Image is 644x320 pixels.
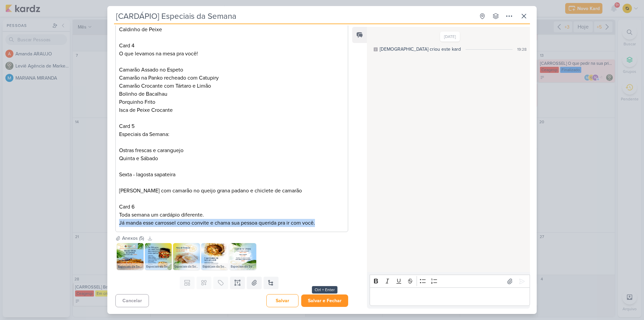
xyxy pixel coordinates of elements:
[119,203,344,219] p: Card 6 Toda semana um cardápio diferente.
[119,219,344,227] p: Já manda esse carrossel como convite e chama sua pessoa querida pra ir com você.
[119,66,344,114] p: Camarão Assado no Espeto Camarão na Panko recheado com Catupiry Camarão Crocante com Tártaro e Li...
[115,294,149,307] button: Cancelar
[119,50,344,58] p: O que levamos na mesa pra você!
[517,46,527,52] div: 19:28
[301,294,348,307] button: Salvar e Fechar
[145,263,172,270] div: Especiais da Semana - 02.png
[173,263,200,270] div: Especiais da Semana - 03.png
[119,122,344,130] p: Card 5
[312,286,337,293] div: Ctrl + Enter
[173,243,200,270] img: hJnRKDbaSr4cGzqFu5a5AZN3Sd4Hha-metaRXNwZWNpYWlzIGRhIFNlbWFuYSAtIDAzLnBuZw==-.png
[114,10,475,22] input: Kard Sem Título
[119,42,344,50] p: Card 4
[117,243,144,270] img: UdxGcfO7Fjt6P5ntvhZVN2OH4ET847-metaRXNwZWNpYWlzIGRhIFNlbWFuYSAtIDAxLnBuZw==-.png
[380,46,461,53] div: [DEMOGRAPHIC_DATA] criou este kard
[119,171,344,195] p: Sexta - lagosta sapateira [PERSON_NAME] com camarão no queijo grana padano e chiclete de camarão
[370,275,530,288] div: Editor toolbar
[119,130,344,138] p: Especiais da Semana:
[117,263,144,270] div: Especiais da Semana - 01.png
[119,146,344,163] p: Ostras frescas e caranguejo Quinta e Sábado
[229,243,256,270] img: cQhuTslkwnoeoAYlig6YbHytwxa6QL-metaRXNwZWNpYWlzIGRhIFNlbWFuYSAtIDA1LnBuZw==-.png
[145,243,172,270] img: O162MzbJjAjjco7gx5g7CfXsYcNtNV-metaRXNwZWNpYWlzIGRhIFNlbWFuYSAtIDAyLnBuZw==-.png
[229,263,256,270] div: Especiais da Semana - 05.png
[266,294,299,307] button: Salvar
[201,263,228,270] div: Especiais da Semana - 04.png
[201,243,228,270] img: gNlFoysaPtWU28f1zD8P96JAMAI3qW-metaRXNwZWNpYWlzIGRhIFNlbWFuYSAtIDA0LnBuZw==-.png
[122,235,144,242] div: Anexos (5)
[370,287,530,306] div: Editor editing area: main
